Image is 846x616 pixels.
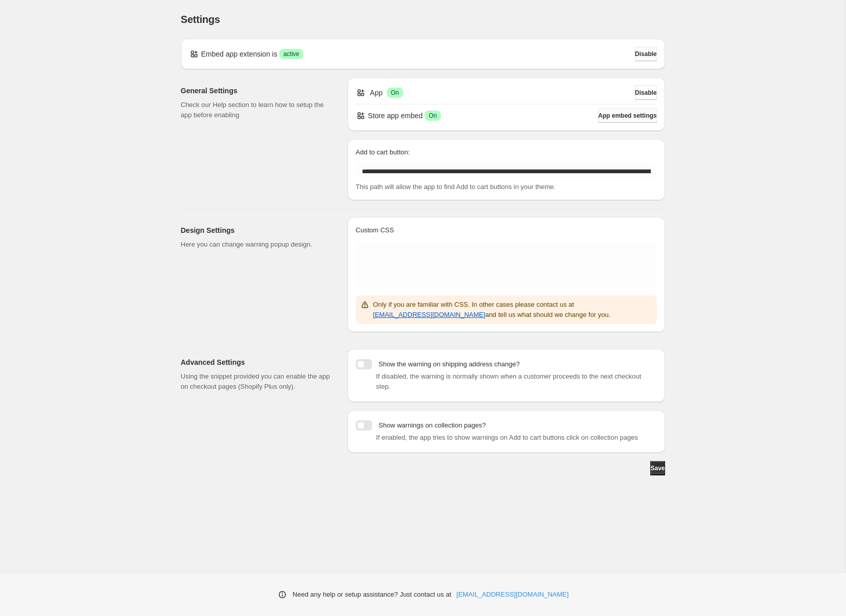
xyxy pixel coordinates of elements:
[650,461,665,475] button: Save
[373,311,485,318] a: [EMAIL_ADDRESS][DOMAIN_NAME]
[598,112,657,120] span: App embed settings
[376,434,638,441] span: If enabled, the app tries to show warnings on Add to cart buttons click on collection pages
[181,357,331,367] h2: Advanced Settings
[635,89,657,97] span: Disable
[376,372,641,390] span: If disabled, the warning is normally shown when a customer proceeds to the next checkout step.
[181,14,220,25] span: Settings
[429,112,437,120] span: On
[181,239,331,250] p: Here you can change warning popup design.
[635,47,657,61] button: Disable
[181,100,331,120] p: Check our Help section to learn how to setup the app before enabling
[283,50,299,58] span: active
[598,109,657,123] button: App embed settings
[356,148,410,156] span: Add to cart button:
[181,225,331,235] h2: Design Settings
[379,420,486,431] p: Show warnings on collection pages?
[201,49,277,59] p: Embed app extension is
[635,50,657,58] span: Disable
[391,89,399,97] span: On
[368,111,422,121] p: Store app embed
[650,464,665,472] span: Save
[356,183,556,191] span: This path will allow the app to find Add to cart buttons in your theme.
[370,88,383,98] p: App
[373,300,653,320] p: Only if you are familiar with CSS. In other cases please contact us at and tell us what should we...
[181,371,331,392] p: Using the snippet provided you can enable the app on checkout pages (Shopify Plus only).
[356,226,394,234] span: Custom CSS
[457,590,569,600] a: [EMAIL_ADDRESS][DOMAIN_NAME]
[379,359,520,369] p: Show the warning on shipping address change?
[635,86,657,100] button: Disable
[181,86,331,96] h2: General Settings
